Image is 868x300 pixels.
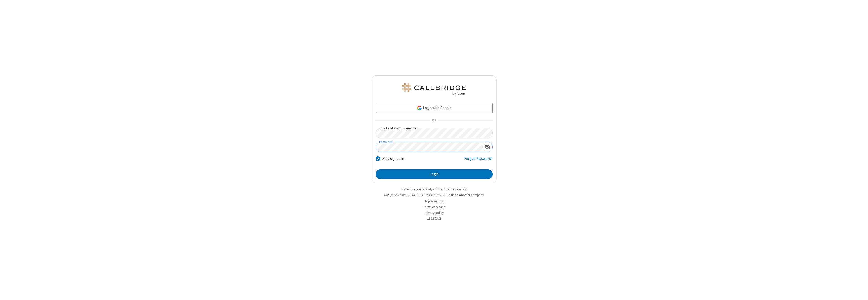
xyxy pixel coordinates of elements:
[376,128,493,138] input: Email address or username
[372,216,497,221] li: v2.6.352.13
[423,205,445,209] a: Terms of service
[464,156,493,165] a: Forgot Password?
[376,142,482,152] input: Password
[401,187,467,191] a: Make sure you're ready with our connection test
[401,83,467,95] img: QA Selenium DO NOT DELETE OR CHANGE
[376,169,493,179] button: Login
[430,117,438,124] span: OR
[855,287,864,296] iframe: Chat
[425,211,444,215] a: Privacy policy
[376,103,493,113] a: Login with Google
[424,199,444,203] a: Help & support
[482,142,492,151] div: Show password
[372,193,497,197] li: Not QA Selenium DO NOT DELETE OR CHANGE?
[447,193,484,197] button: Login to another company
[382,156,404,162] label: Stay signed in
[417,105,422,111] img: google-icon.png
